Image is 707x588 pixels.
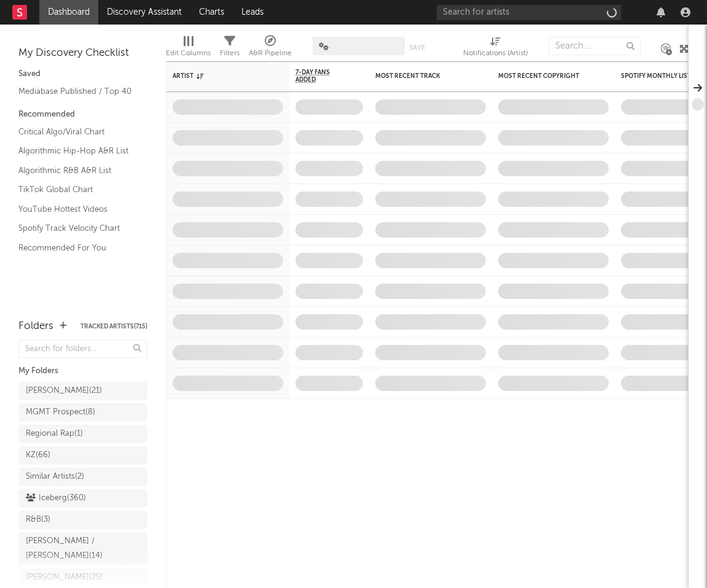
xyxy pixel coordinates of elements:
[26,384,102,398] div: [PERSON_NAME] ( 21 )
[18,403,147,422] a: MGMT Prospect(8)
[26,448,50,463] div: KZ ( 66 )
[18,468,147,486] a: Similar Artists(2)
[18,489,147,508] a: Iceberg(360)
[549,37,641,55] input: Search...
[80,323,147,330] button: Tracked Artists(715)
[18,125,135,139] a: Critical Algo/Viral Chart
[166,46,211,61] div: Edit Columns
[26,470,84,484] div: Similar Artists ( 2 )
[18,364,147,379] div: My Folders
[249,46,292,61] div: A&R Pipeline
[26,427,83,441] div: Regional Rap ( 1 )
[18,144,135,158] a: Algorithmic Hip-Hop A&R List
[18,511,147,529] a: R&B(3)
[26,405,95,420] div: MGMT Prospect ( 8 )
[18,85,135,98] a: Mediabase Published / Top 40
[375,72,467,80] div: Most Recent Track
[498,72,590,80] div: Most Recent Copyright
[18,67,147,82] div: Saved
[18,319,53,334] div: Folders
[18,183,135,196] a: TikTok Global Chart
[173,72,265,80] div: Artist
[409,44,425,51] button: Save
[26,491,86,506] div: Iceberg ( 360 )
[18,532,147,565] a: [PERSON_NAME] / [PERSON_NAME](14)
[18,46,147,61] div: My Discovery Checklist
[18,203,135,216] a: YouTube Hottest Videos
[26,570,103,585] div: [PERSON_NAME] ( 25 )
[18,107,147,122] div: Recommended
[18,340,147,358] input: Search for folders...
[26,513,50,527] div: R&B ( 3 )
[463,46,528,61] div: Notifications (Artist)
[220,46,240,61] div: Filters
[18,241,135,255] a: Recommended For You
[26,534,112,563] div: [PERSON_NAME] / [PERSON_NAME] ( 14 )
[18,382,147,400] a: [PERSON_NAME](21)
[18,446,147,465] a: KZ(66)
[18,568,147,587] a: [PERSON_NAME](25)
[18,164,135,177] a: Algorithmic R&B A&R List
[249,31,292,66] div: A&R Pipeline
[220,31,240,66] div: Filters
[437,5,621,20] input: Search for artists
[166,31,211,66] div: Edit Columns
[18,222,135,235] a: Spotify Track Velocity Chart
[463,31,528,66] div: Notifications (Artist)
[295,69,345,83] span: 7-Day Fans Added
[18,425,147,443] a: Regional Rap(1)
